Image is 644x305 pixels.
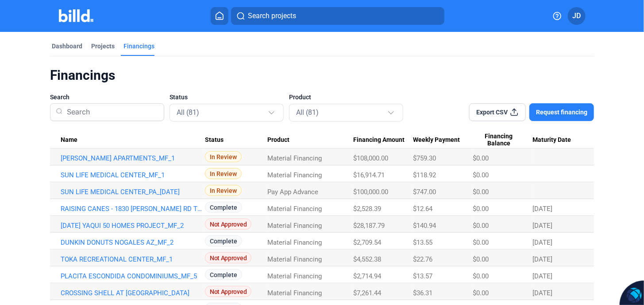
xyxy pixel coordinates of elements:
[267,289,322,297] span: Material Financing
[205,136,224,144] span: Status
[61,255,205,263] a: TOKA RECREATIONAL CENTER_MF_1
[267,136,289,144] span: Product
[289,93,311,102] span: Product
[473,188,489,196] span: $0.00
[413,289,433,297] span: $36.31
[533,136,571,144] span: Maturity Date
[267,171,322,179] span: Material Financing
[533,136,583,144] div: Maturity Date
[477,108,508,117] span: Export CSV
[205,235,242,246] span: Complete
[63,101,158,124] input: Search
[353,289,381,297] span: $7,261.44
[59,9,94,22] img: Billd Company Logo
[231,7,444,25] button: Search projects
[533,272,553,280] span: [DATE]
[61,188,205,196] a: SUN LIFE MEDICAL CENTER_PA_[DATE]
[267,188,318,196] span: Pay App Advance
[50,67,594,84] div: Financings
[413,239,433,246] span: $13.55
[353,255,381,263] span: $4,552.38
[205,151,242,162] span: In Review
[473,289,489,297] span: $0.00
[473,255,489,263] span: $0.00
[533,205,553,213] span: [DATE]
[473,222,489,230] span: $0.00
[50,93,69,102] span: Search
[61,239,205,246] a: DUNKIN DONUTS NOGALES AZ_MF_2
[61,171,205,179] a: SUN LIFE MEDICAL CENTER_MF_1
[473,154,489,162] span: $0.00
[61,205,205,213] a: RAISING CANES - 1830 [PERSON_NAME] RD TUCSON_MF_2
[413,222,436,230] span: $140.94
[536,108,587,117] span: Request financing
[205,185,242,196] span: In Review
[413,136,460,144] span: Weekly Payment
[267,154,322,162] span: Material Financing
[52,42,82,51] div: Dashboard
[353,222,385,230] span: $28,187.79
[529,103,594,121] button: Request financing
[205,168,242,179] span: In Review
[170,93,188,102] span: Status
[469,103,526,121] button: Export CSV
[296,108,319,117] mat-select-trigger: All (81)
[353,239,381,246] span: $2,709.54
[61,136,77,144] span: Name
[413,188,436,196] span: $747.00
[533,239,553,246] span: [DATE]
[572,11,581,21] span: JD
[205,286,251,297] span: Not Approved
[61,222,205,230] a: [DATE] YAQUI 50 HOMES PROJECT_MF_2
[353,205,381,213] span: $2,528.39
[177,108,199,117] mat-select-trigger: All (81)
[267,205,322,213] span: Material Financing
[267,255,322,263] span: Material Financing
[413,205,433,213] span: $12.64
[91,42,115,51] div: Projects
[473,239,489,246] span: $0.00
[473,133,533,148] div: Financing Balance
[533,289,553,297] span: [DATE]
[473,205,489,213] span: $0.00
[61,289,205,297] a: CROSSING SHELL AT [GEOGRAPHIC_DATA]
[353,154,388,162] span: $108,000.00
[205,202,242,213] span: Complete
[473,171,489,179] span: $0.00
[413,171,436,179] span: $118.92
[267,136,353,144] div: Product
[61,272,205,280] a: PLACITA ESCONDIDA CONDOMINIUMS_MF_5
[413,136,473,144] div: Weekly Payment
[205,219,251,230] span: Not Approved
[205,136,267,144] div: Status
[267,222,322,230] span: Material Financing
[267,272,322,280] span: Material Financing
[61,154,205,162] a: [PERSON_NAME] APARTMENTS_MF_1
[413,272,433,280] span: $13.57
[61,136,205,144] div: Name
[123,42,154,51] div: Financings
[533,255,553,263] span: [DATE]
[353,272,381,280] span: $2,714.94
[205,269,242,280] span: Complete
[353,171,385,179] span: $16,914.71
[353,136,413,144] div: Financing Amount
[205,252,251,263] span: Not Approved
[248,11,296,21] span: Search projects
[473,272,489,280] span: $0.00
[413,154,436,162] span: $759.30
[353,136,405,144] span: Financing Amount
[267,239,322,246] span: Material Financing
[533,222,553,230] span: [DATE]
[413,255,433,263] span: $22.76
[473,133,525,148] span: Financing Balance
[568,7,586,25] button: JD
[353,188,388,196] span: $100,000.00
